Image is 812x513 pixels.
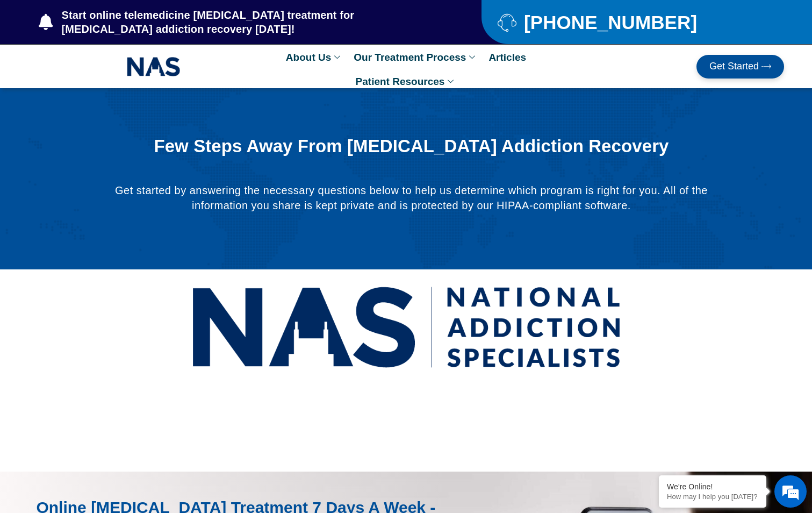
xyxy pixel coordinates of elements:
a: Articles [483,45,531,69]
a: Start online telemedicine [MEDICAL_DATA] treatment for [MEDICAL_DATA] addiction recovery [DATE]! [39,8,439,36]
span: Get Started [709,61,759,72]
img: National Addiction Specialists [191,275,621,380]
h1: Few Steps Away From [MEDICAL_DATA] Addiction Recovery [141,137,681,156]
div: We're Online! [667,482,758,491]
a: [PHONE_NUMBER] [498,13,757,32]
a: Our Treatment Process [348,45,483,69]
a: Get Started [696,55,784,79]
span: [PHONE_NUMBER] [521,16,697,29]
a: Patient Resources [350,69,462,94]
img: NAS_email_signature-removebg-preview.png [127,54,181,79]
span: Start online telemedicine [MEDICAL_DATA] treatment for [MEDICAL_DATA] addiction recovery [DATE]! [59,8,439,36]
p: Get started by answering the necessary questions below to help us determine which program is righ... [114,183,708,213]
p: How may I help you today? [667,493,758,501]
a: About Us [281,45,348,69]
